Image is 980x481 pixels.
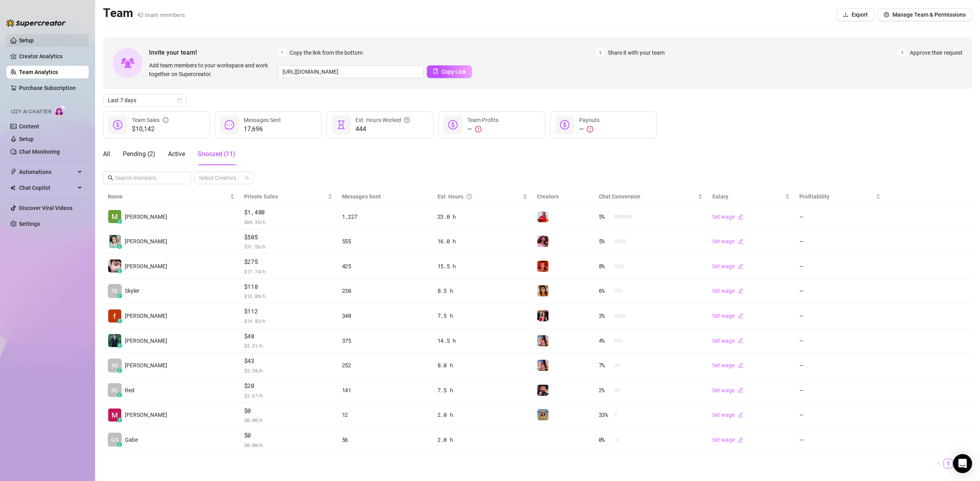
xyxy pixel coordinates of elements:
img: Chanel (@chanelsantini) [537,261,548,272]
td: — [795,428,885,452]
span: $118 [244,282,332,292]
div: Est. Hours [437,192,521,201]
span: Name [108,192,228,201]
span: Messages Sent [244,117,281,123]
td: — [795,254,885,279]
span: $1,480 [244,208,332,217]
span: 1 [278,48,287,57]
a: Set wageedit [712,338,743,344]
span: $505 [244,233,332,242]
div: 2.0 h [437,410,527,419]
div: Team Sales [132,116,168,124]
button: Export [837,8,874,21]
span: 0 % [599,435,611,444]
span: edit [738,313,743,319]
div: 23.0 h [437,212,527,221]
img: Korra (@korradelrio) [537,285,548,296]
img: Cherry (@cherrymavrik) [537,385,548,396]
img: logo-BBDzfeDw.svg [6,19,66,27]
a: Setup [19,37,34,44]
span: MI [112,361,118,370]
span: edit [738,338,743,343]
div: — [579,124,600,134]
a: Set wageedit [712,313,743,319]
span: [PERSON_NAME] [125,212,167,221]
a: Chat Monitoring [19,149,60,155]
span: $10,142 [132,124,168,134]
span: 5 % [599,237,611,246]
span: 2 % [599,386,611,395]
span: 8 % [599,262,611,271]
img: aj villanueva [108,334,121,347]
a: Set wageedit [712,214,743,220]
button: Copy Link [427,65,472,78]
div: 7.5 h [437,386,527,395]
div: Est. Hours Worked [355,116,410,124]
a: Set wageedit [712,387,743,393]
span: Automations [19,166,75,178]
span: Active [168,150,185,158]
span: thunderbolt [10,169,17,175]
div: Open Intercom Messenger [953,454,972,473]
div: Pending ( 2 ) [123,149,155,159]
div: 56 [342,435,428,444]
span: $0 [244,406,332,416]
td: — [795,378,885,403]
div: 16.0 h [437,237,527,246]
span: Messages Sent [342,193,381,200]
span: Invite your team! [149,48,278,57]
img: Janju Lopez [108,260,121,273]
a: Content [19,123,39,130]
span: edit [738,214,743,220]
span: copy [433,69,438,74]
span: exclamation-circle [587,126,593,132]
span: 7 % [599,361,611,370]
div: 15.5 h [437,262,527,271]
div: z [117,244,122,249]
span: edit [738,239,743,244]
span: message [225,120,234,130]
span: dollar-circle [113,120,122,130]
h2: Team [103,6,185,21]
a: Setup [19,136,34,142]
span: info-circle [163,116,168,124]
div: 1,227 [342,212,428,221]
span: Copy Link [441,69,466,75]
span: $ 0.00 /h [244,441,332,449]
span: 5 % [599,212,611,221]
div: 375 [342,336,428,345]
span: Add team members to your workspace and work together on Supercreator. [149,61,275,78]
span: [PERSON_NAME] [125,410,167,419]
a: Set wageedit [712,362,743,368]
span: edit [738,387,743,393]
span: [PERSON_NAME] [125,311,167,320]
img: Haven (@tshavenrose) [537,409,548,420]
img: Ma Clarrise Rom… [108,235,121,248]
a: Set wageedit [712,288,743,294]
div: All [103,149,110,159]
span: Approve their request [910,48,963,57]
div: 230 [342,286,428,295]
span: $ 13.88 /h [244,292,332,300]
div: 14.5 h [437,336,527,345]
span: 444 [355,124,410,134]
div: 252 [342,361,428,370]
span: $ 14.93 /h [244,317,332,325]
span: calendar [177,98,182,103]
span: $112 [244,307,332,316]
span: 42 team members [137,11,185,19]
span: left [936,461,941,466]
td: — [795,204,885,229]
div: — [467,124,499,134]
span: $275 [244,257,332,267]
div: z [117,368,122,373]
input: Search members [115,174,180,182]
li: Previous Page [934,459,944,468]
span: Last 7 days [108,94,181,106]
span: RE [111,386,118,395]
span: dollar-circle [448,120,458,130]
span: 3 % [599,311,611,320]
div: z [117,343,122,348]
span: [PERSON_NAME] [125,336,167,345]
img: Michael Phoenix… [108,210,121,223]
